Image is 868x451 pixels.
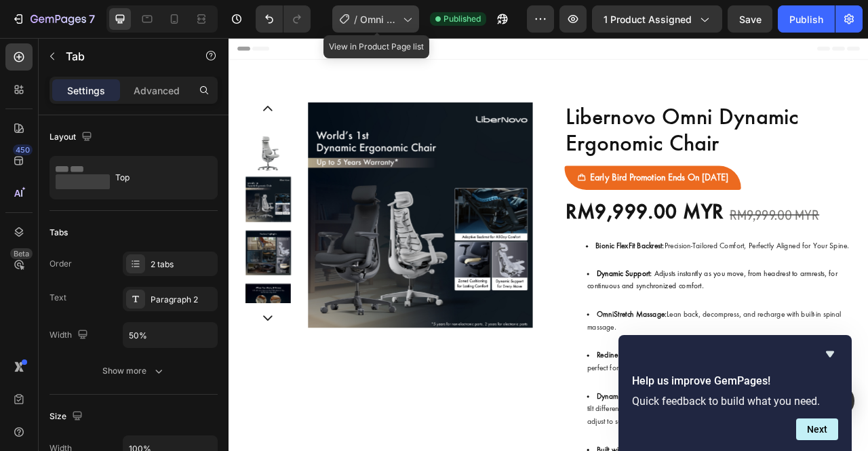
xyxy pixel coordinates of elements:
[50,408,85,426] div: Size
[50,292,66,304] div: Text
[456,294,774,321] span: Adjusts instantly as you move, from headrest to armrests, for continuous and synchronized comfort.
[354,12,357,26] span: /
[636,213,753,238] div: RM9,999.00 MYR
[632,395,838,408] p: Quick feedback to build what you need.
[151,294,214,306] div: Paragraph 2
[102,364,165,378] div: Show more
[632,373,838,389] h2: Help us improve GemPages!
[256,5,311,33] div: Undo/Redo
[822,346,838,362] button: Hide survey
[229,38,868,451] iframe: Design area
[427,163,652,193] button: <p>Early Bird Promotion Ends On 27 October</p>
[5,5,101,33] button: 7
[467,259,554,271] strong: Bionic FlexFit Backrest:
[89,11,95,27] p: 7
[789,12,823,26] div: Publish
[115,162,198,193] div: Top
[468,346,557,357] strong: OmniStretch Massage:
[604,12,692,26] span: 1 product assigned
[592,5,722,33] button: 1 product assigned
[632,346,838,440] div: Help us improve GemPages!
[123,323,217,347] input: Auto
[360,12,397,26] span: Omni Product Page
[10,248,33,259] div: Beta
[796,418,838,440] button: Next question
[468,398,603,410] strong: Recline Your Way, 105° to 160°:
[728,5,772,33] button: Save
[13,144,33,155] div: 450
[468,294,538,306] strong: Dynamic Support:
[66,48,181,64] p: Tab
[50,258,72,270] div: Order
[778,5,835,33] button: Publish
[460,168,635,188] p: Early Bird Promotion Ends On [DATE]
[50,326,91,345] div: Width
[427,82,793,152] h1: Libernovo Omni Dynamic Ergonomic Chair
[134,83,180,98] p: Advanced
[151,258,214,271] div: 2 tabs
[456,396,791,428] li: Adjust from 105° to 160° with 4 positions, perfect for work, gaming, or relaxation.
[50,227,68,239] div: Tabs
[739,14,762,25] span: Save
[454,257,793,273] li: Precision-Tailored Comfort, Perfectly Aligned for Your Spine.
[443,13,481,25] span: Published
[50,359,218,383] button: Show more
[67,83,105,98] p: Settings
[427,204,631,238] div: RM9,999.00 MYR
[50,128,95,146] div: Layout
[456,344,791,376] li: Lean back, decompress, and recharge with built-in spinal massage.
